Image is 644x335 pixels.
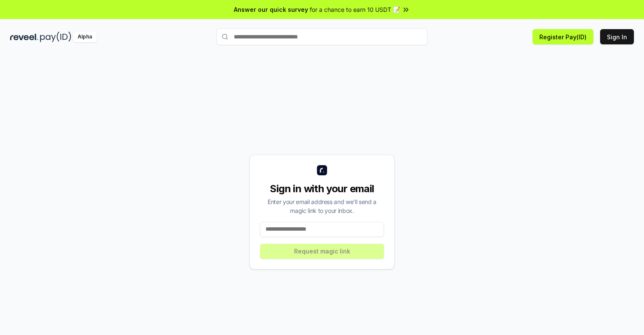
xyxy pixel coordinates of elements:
div: Enter your email address and we’ll send a magic link to your inbox. [260,197,384,215]
img: pay_id [40,32,71,42]
button: Register Pay(ID) [533,29,593,44]
div: Sign in with your email [260,182,384,196]
button: Sign In [600,29,634,44]
div: Alpha [73,32,97,42]
img: logo_small [317,165,327,175]
span: Answer our quick survey [234,5,308,14]
img: reveel_dark [10,32,38,42]
span: for a chance to earn 10 USDT 📝 [310,5,400,14]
